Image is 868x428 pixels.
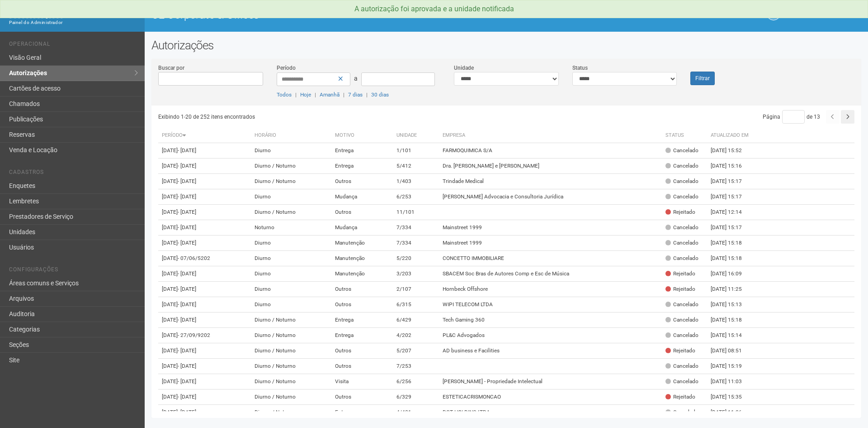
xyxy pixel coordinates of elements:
[251,251,331,266] td: Diurno
[665,347,695,355] div: Rejeitado
[251,297,331,313] td: Diurno
[393,297,439,313] td: 6/315
[251,313,331,328] td: Diurno / Noturno
[158,143,251,159] td: [DATE]
[251,189,331,205] td: Diurno
[665,147,698,154] div: Cancelado
[665,270,695,278] div: Rejeitado
[393,174,439,189] td: 1/403
[439,143,662,159] td: FARMOQUIMICA S/A
[707,251,757,266] td: [DATE] 15:18
[158,328,251,343] td: [DATE]
[393,143,439,159] td: 1/101
[707,266,757,282] td: [DATE] 16:09
[707,343,757,359] td: [DATE] 08:51
[665,193,698,201] div: Cancelado
[707,313,757,328] td: [DATE] 15:18
[178,178,196,184] span: - [DATE]
[251,282,331,297] td: Diurno
[665,224,698,231] div: Cancelado
[158,159,251,174] td: [DATE]
[665,301,698,308] div: Cancelado
[707,159,757,174] td: [DATE] 15:16
[158,189,251,205] td: [DATE]
[151,38,861,52] h2: Autorizações
[178,193,196,200] span: - [DATE]
[331,205,393,220] td: Outros
[331,297,393,313] td: Outros
[178,317,196,323] span: - [DATE]
[178,378,196,385] span: - [DATE]
[277,64,296,72] label: Período
[9,41,138,50] li: Operacional
[158,297,251,313] td: [DATE]
[178,409,196,415] span: - [DATE]
[331,405,393,420] td: Entrega
[439,343,662,359] td: AD business e Facilities
[665,378,698,385] div: Cancelado
[393,359,439,374] td: 7/253
[665,332,698,339] div: Cancelado
[178,363,196,369] span: - [DATE]
[178,286,196,292] span: - [DATE]
[439,220,662,236] td: Mainstreet 1999
[158,128,251,143] th: Período
[158,220,251,236] td: [DATE]
[158,313,251,328] td: [DATE]
[707,143,757,159] td: [DATE] 15:52
[707,374,757,390] td: [DATE] 11:03
[158,359,251,374] td: [DATE]
[665,162,698,170] div: Cancelado
[393,128,439,143] th: Unidade
[331,359,393,374] td: Outros
[393,220,439,236] td: 7/334
[331,159,393,174] td: Entrega
[251,390,331,405] td: Diurno / Noturno
[439,405,662,420] td: DGT HOLDING LTDA
[393,374,439,390] td: 6/256
[343,91,344,98] span: |
[158,110,507,124] div: Exibindo 1-20 de 252 itens encontrados
[354,75,358,82] span: a
[393,251,439,266] td: 5/220
[331,343,393,359] td: Outros
[331,374,393,390] td: Visita
[707,205,757,220] td: [DATE] 12:14
[251,359,331,374] td: Diurno / Noturno
[331,189,393,205] td: Mudança
[439,128,662,143] th: Empresa
[348,91,363,98] a: 7 dias
[331,266,393,282] td: Manutenção
[366,91,368,98] span: |
[393,266,439,282] td: 3/203
[251,343,331,359] td: Diurno / Noturno
[665,393,695,401] div: Rejeitado
[315,91,316,98] span: |
[393,328,439,343] td: 4/202
[665,316,698,324] div: Cancelado
[295,91,297,98] span: |
[331,128,393,143] th: Motivo
[707,282,757,297] td: [DATE] 11:25
[158,236,251,251] td: [DATE]
[178,147,196,154] span: - [DATE]
[251,266,331,282] td: Diurno
[393,405,439,420] td: 4/401
[707,405,757,420] td: [DATE] 11:26
[178,347,196,354] span: - [DATE]
[439,251,662,266] td: CONCETTO IMMOBILIARE
[439,313,662,328] td: Tech Gaming 360
[707,189,757,205] td: [DATE] 15:17
[158,251,251,266] td: [DATE]
[439,266,662,282] td: SBACEM Soc Bras de Autores Comp e Esc de Música
[707,128,757,143] th: Atualizado em
[707,220,757,236] td: [DATE] 15:17
[251,143,331,159] td: Diurno
[320,91,340,98] a: Amanhã
[251,328,331,343] td: Diurno / Noturno
[158,205,251,220] td: [DATE]
[707,174,757,189] td: [DATE] 15:17
[331,328,393,343] td: Entrega
[331,220,393,236] td: Mudança
[178,240,196,246] span: - [DATE]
